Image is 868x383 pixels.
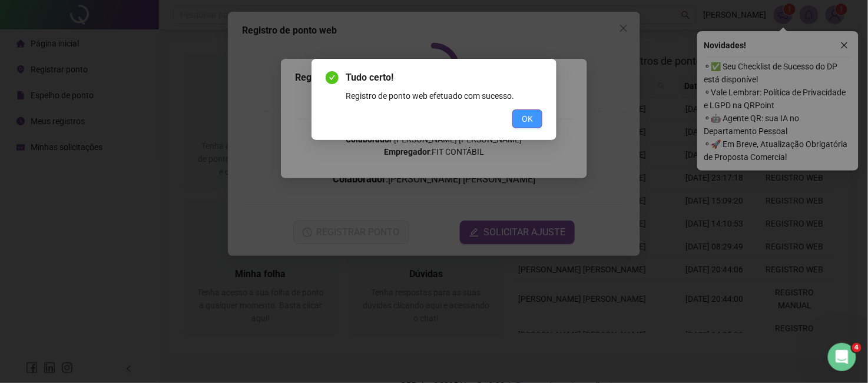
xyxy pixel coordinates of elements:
div: Registro de ponto web efetuado com sucesso. [346,89,542,102]
span: 4 [852,343,862,352]
span: check-circle [326,71,339,84]
span: OK [522,112,533,125]
span: Tudo certo! [346,71,542,85]
iframe: Intercom live chat [828,343,856,371]
button: OK [512,109,542,128]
